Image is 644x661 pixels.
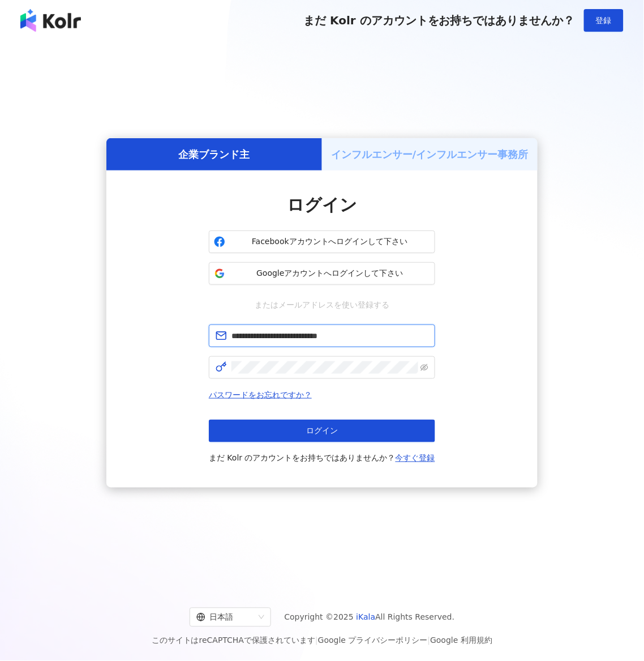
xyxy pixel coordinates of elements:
span: またはメールアドレスを使い登録する [247,298,397,311]
span: ログイン [287,195,357,215]
a: Google 利用規約 [430,636,492,645]
span: まだ Kolr のアカウントをお持ちではありませんか？ [209,451,435,465]
a: Google プライバシーポリシー [318,636,428,645]
h5: インフルエンサー/インフルエンサー事務所 [331,147,529,161]
a: iKala [357,613,376,622]
button: 登録 [584,9,624,32]
button: Googleアカウントへログインして下さい [209,262,435,285]
div: 日本語 [196,608,254,626]
span: Copyright © 2025 All Rights Reserved. [285,611,455,624]
span: 登録 [596,16,612,25]
button: ログイン [209,420,435,442]
span: Googleアカウントへログインして下さい [230,268,430,279]
span: ログイン [306,427,338,436]
h5: 企業ブランド主 [179,147,250,161]
a: パスワードをお忘れですか？ [209,390,312,399]
img: logo [20,9,81,32]
span: このサイトはreCAPTCHAで保護されています [152,634,493,647]
span: | [428,636,431,645]
span: まだ Kolr のアカウントをお持ちではありませんか？ [303,14,575,27]
button: Facebookアカウントへログインして下さい [209,231,435,253]
span: Facebookアカウントへログインして下さい [230,236,430,248]
span: eye-invisible [420,364,428,372]
span: | [315,636,318,645]
a: 今すぐ登録 [396,454,435,463]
